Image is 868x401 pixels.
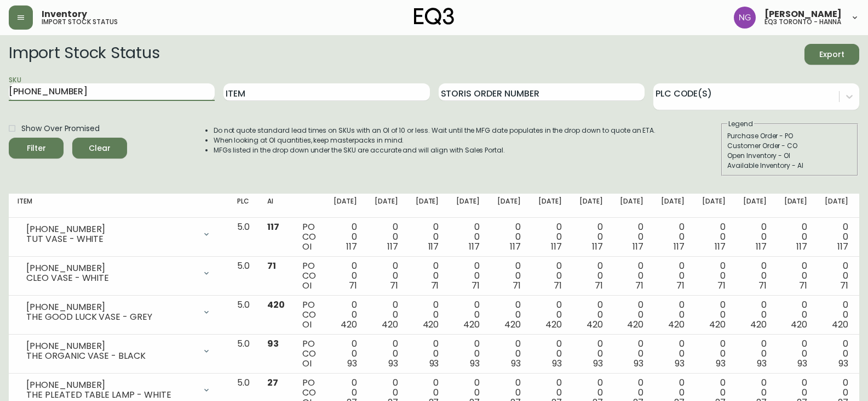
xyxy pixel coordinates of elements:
[554,279,562,292] span: 71
[832,318,848,331] span: 420
[750,318,767,331] span: 420
[302,261,316,291] div: PO CO
[727,131,852,141] div: Purchase Order - PO
[538,300,562,330] div: 0 0
[334,339,357,369] div: 0 0
[414,8,455,25] img: logo
[661,339,685,369] div: 0 0
[21,123,100,134] span: Show Over Promised
[26,263,196,273] div: [PHONE_NUMBER]
[804,44,859,65] button: Export
[416,300,439,330] div: 0 0
[302,240,312,253] span: OI
[676,279,685,292] span: 71
[592,240,603,253] span: 117
[675,357,685,370] span: 93
[825,339,848,369] div: 0 0
[551,240,562,253] span: 117
[784,339,808,369] div: 0 0
[593,357,603,370] span: 93
[734,7,756,29] img: e41bb40f50a406efe12576e11ba219ad
[375,261,398,291] div: 0 0
[26,390,196,400] div: THE PLEATED TABLE LAMP - WHITE
[538,222,562,252] div: 0 0
[661,222,685,252] div: 0 0
[497,261,521,291] div: 0 0
[341,318,357,331] span: 420
[727,151,852,161] div: Open Inventory - OI
[743,222,767,252] div: 0 0
[743,261,767,291] div: 0 0
[26,302,196,312] div: [PHONE_NUMBER]
[214,145,656,155] li: MFGs listed in the drop down under the SKU are accurate and will align with Sales Portal.
[488,194,530,218] th: [DATE]
[375,339,398,369] div: 0 0
[416,339,439,369] div: 0 0
[545,318,562,331] span: 420
[431,279,439,292] span: 71
[727,119,754,129] legend: Legend
[228,296,258,335] td: 5.0
[595,279,603,292] span: 71
[302,318,312,331] span: OI
[837,240,848,253] span: 117
[429,357,439,370] span: 93
[302,339,316,369] div: PO CO
[538,339,562,369] div: 0 0
[302,222,316,252] div: PO CO
[611,194,652,218] th: [DATE]
[627,318,643,331] span: 420
[388,357,398,370] span: 93
[661,261,685,291] div: 0 0
[510,240,521,253] span: 117
[456,339,480,369] div: 0 0
[416,261,439,291] div: 0 0
[9,138,64,159] button: Filter
[538,261,562,291] div: 0 0
[620,339,643,369] div: 0 0
[813,48,850,61] span: Export
[784,261,808,291] div: 0 0
[470,357,480,370] span: 93
[727,161,852,171] div: Available Inventory - AI
[668,318,685,331] span: 420
[26,234,196,244] div: TUT VASE - WHITE
[838,357,848,370] span: 93
[635,279,643,292] span: 71
[587,318,603,331] span: 420
[758,279,767,292] span: 71
[784,300,808,330] div: 0 0
[715,240,726,253] span: 117
[387,240,398,253] span: 117
[9,44,159,65] h2: Import Stock Status
[816,194,857,218] th: [DATE]
[764,10,842,19] span: [PERSON_NAME]
[620,261,643,291] div: 0 0
[579,261,603,291] div: 0 0
[447,194,488,218] th: [DATE]
[791,318,807,331] span: 420
[42,19,118,25] h5: import stock status
[727,141,852,151] div: Customer Order - CO
[797,357,807,370] span: 93
[825,300,848,330] div: 0 0
[214,126,656,135] li: Do not quote standard lead times on SKUs with an OI of 10 or less. Wait until the MFG date popula...
[18,300,220,324] div: [PHONE_NUMBER]THE GOOD LUCK VASE - GREY
[214,135,656,145] li: When looking at OI quantities, keep masterpacks in mind.
[302,300,316,330] div: PO CO
[228,194,258,218] th: PLC
[511,357,521,370] span: 93
[634,357,643,370] span: 93
[382,318,398,331] span: 420
[267,298,285,311] span: 420
[334,222,357,252] div: 0 0
[18,261,220,285] div: [PHONE_NUMBER]CLEO VASE - WHITE
[72,138,127,159] button: Clear
[497,339,521,369] div: 0 0
[456,261,480,291] div: 0 0
[375,300,398,330] div: 0 0
[267,337,279,350] span: 93
[428,240,439,253] span: 117
[693,194,734,218] th: [DATE]
[552,357,562,370] span: 93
